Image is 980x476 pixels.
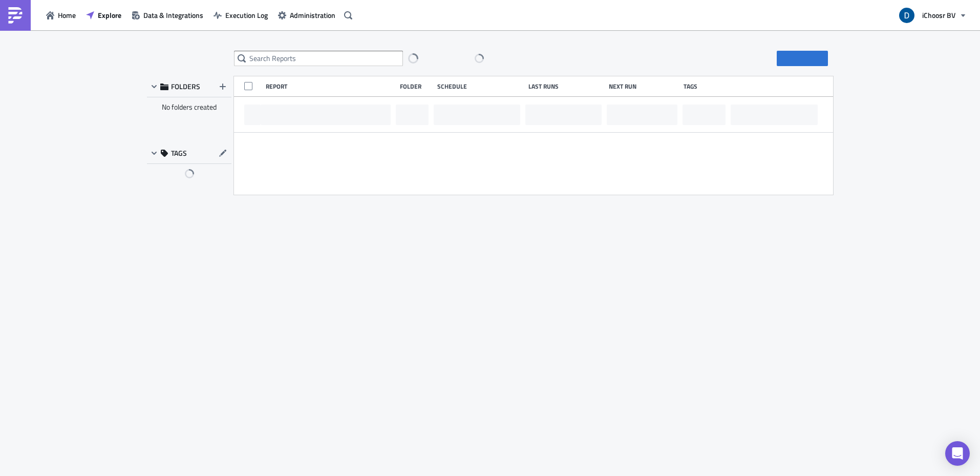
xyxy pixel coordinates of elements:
div: Folder [400,82,432,90]
span: FOLDERS [171,82,200,91]
span: Administration [290,10,335,20]
div: Schedule [437,82,523,90]
span: Data & Integrations [143,10,203,20]
div: Next Run [609,82,679,90]
span: Home [58,10,76,20]
span: iChoosr BV [922,10,955,20]
button: Execution Log [208,7,273,23]
button: Explore [81,7,126,23]
span: Explore [98,10,121,20]
button: Home [41,7,81,23]
div: Report [266,82,395,90]
button: Data & Integrations [126,7,208,23]
div: No folders created [147,97,231,117]
div: Tags [684,82,727,90]
img: Avatar [898,7,915,24]
div: Open Intercom Messenger [945,441,970,466]
button: Administration [273,7,340,23]
button: iChoosr BV [893,4,972,27]
input: Search Reports [234,51,403,66]
img: PushMetrics [7,7,24,24]
span: Execution Log [225,10,268,20]
span: TAGS [171,149,187,158]
div: Last Runs [528,82,604,90]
